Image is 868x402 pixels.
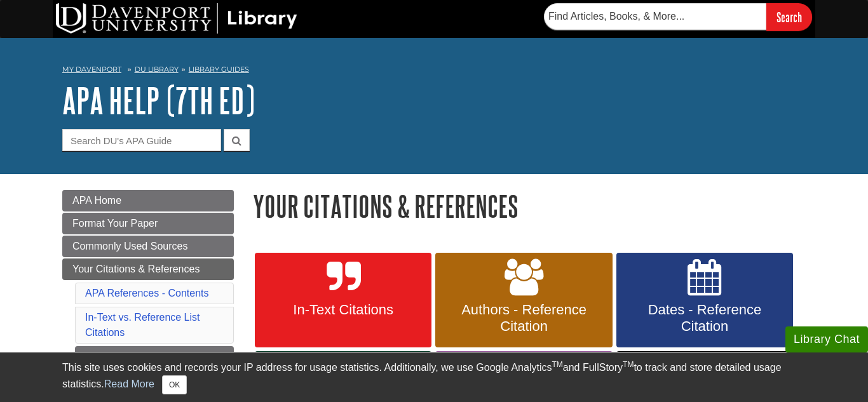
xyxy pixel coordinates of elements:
[85,288,208,298] a: APA References - Contents
[56,3,297,34] img: DU Library
[552,360,562,369] sup: TM
[626,302,783,335] span: Dates - Reference Citation
[62,360,806,394] div: This site uses cookies and records your IP address for usage statistics. Additionally, we use Goo...
[544,3,766,30] input: Find Articles, Books, & More...
[135,65,179,74] a: DU Library
[445,302,602,335] span: Authors - Reference Citation
[75,346,234,368] a: In-Text Citations
[62,258,234,280] a: Your Citations & References
[62,81,255,120] a: APA Help (7th Ed)
[72,218,158,229] span: Format Your Paper
[255,253,431,348] a: In-Text Citations
[72,264,200,274] span: Your Citations & References
[253,190,806,222] h1: Your Citations & References
[623,360,634,369] sup: TM
[72,195,121,206] span: APA Home
[766,3,812,30] input: Search
[616,253,793,348] a: Dates - Reference Citation
[62,190,234,211] a: APA Home
[104,379,154,389] a: Read More
[72,241,187,251] span: Commonly Used Sources
[62,64,121,75] a: My Davenport
[264,302,422,318] span: In-Text Citations
[62,129,221,151] input: Search DU's APA Guide
[435,253,612,348] a: Authors - Reference Citation
[189,65,249,74] a: Library Guides
[85,312,200,338] a: In-Text vs. Reference List Citations
[544,3,812,30] form: Searches DU Library's articles, books, and more
[62,213,234,234] a: Format Your Paper
[785,326,868,352] button: Library Chat
[162,375,187,394] button: Close
[62,236,234,257] a: Commonly Used Sources
[62,61,806,81] nav: breadcrumb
